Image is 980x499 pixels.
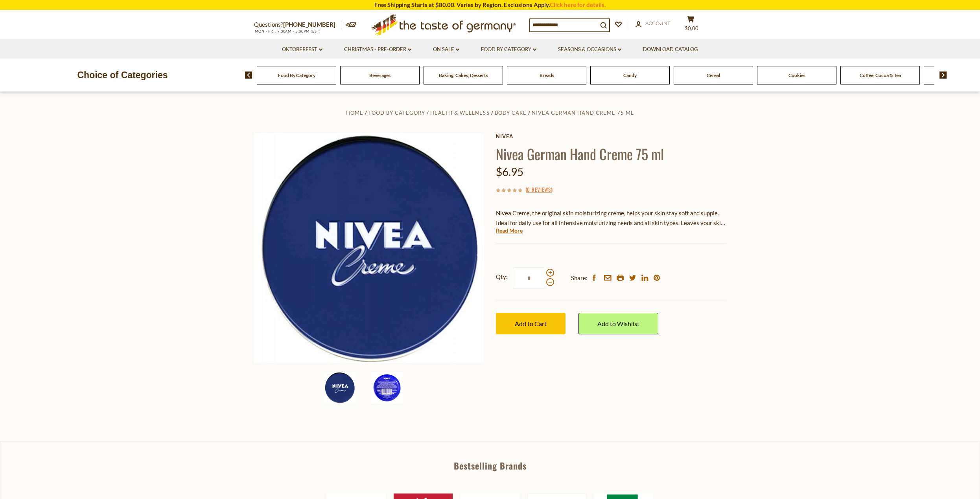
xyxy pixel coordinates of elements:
input: Qty: [513,267,545,289]
a: Click here for details. [550,1,606,8]
a: Download Catalog [643,45,698,54]
a: Baking, Cakes, Desserts [439,72,488,78]
a: Nivea [496,133,726,139]
img: next arrow [939,72,947,79]
button: Add to Cart [496,313,566,334]
span: $6.95 [496,165,523,178]
h1: Nivea German Hand Creme 75 ml [496,145,726,163]
img: Nivea German Hand Creme 75 ml [371,372,403,404]
div: Bestselling Brands [0,461,980,470]
span: MON - FRI, 9:00AM - 5:00PM (EST) [254,29,321,33]
img: Nivea German Hand Creme 75 ml [324,372,356,404]
img: Nivea German Hand Creme 75 ml [254,133,484,363]
a: Christmas - PRE-ORDER [344,45,411,54]
a: Oktoberfest [282,45,322,54]
img: previous arrow [245,72,252,79]
strong: Qty: [496,272,508,282]
a: 0 Reviews [527,185,551,194]
a: Health & Wellness [430,110,489,116]
a: Candy [623,72,637,78]
button: $0.00 [679,15,702,35]
a: Coffee, Cocoa & Tea [860,72,901,78]
a: Home [346,110,363,116]
a: Breads [540,72,554,78]
span: $0.00 [685,25,698,31]
span: Share: [571,273,588,283]
a: Food By Category [481,45,536,54]
span: Nivea Creme, the original skin moisturizing creme, helps your skin stay soft and supple. Ideal fo... [496,209,725,236]
a: Read More [496,227,523,235]
a: Account [636,19,671,28]
a: Food By Category [368,110,425,116]
a: Nivea German Hand Creme 75 ml [532,110,634,116]
a: Cereal [707,72,720,78]
a: Beverages [369,72,391,78]
a: Cookies [788,72,805,78]
span: Account [645,20,671,26]
a: Food By Category [278,72,315,78]
a: On Sale [433,45,459,54]
span: Add to Cart [515,320,547,327]
a: Seasons & Occasions [558,45,621,54]
a: Add to Wishlist [578,313,658,334]
p: Questions? [254,20,341,30]
span: ( ) [525,185,553,193]
a: [PHONE_NUMBER] [283,21,335,28]
a: Body Care [495,110,527,116]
